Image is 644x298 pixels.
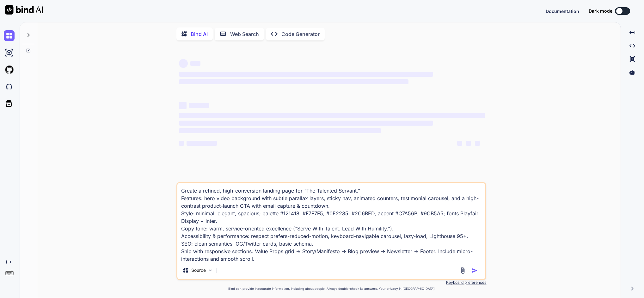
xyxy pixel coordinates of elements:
[475,141,480,146] span: ‌
[179,59,188,68] span: ‌
[179,79,408,84] span: ‌
[5,5,43,15] img: Bind AI
[208,268,213,273] img: Pick Models
[179,141,184,146] span: ‌
[4,47,15,58] img: ai-studio
[230,30,259,38] p: Web Search
[546,9,579,14] span: Documentation
[4,64,15,75] img: githubLight
[466,141,471,146] span: ‌
[176,286,486,291] p: Bind can provide inaccurate information, including about people. Always double-check its answers....
[191,267,206,273] p: Source
[179,121,433,126] span: ‌
[179,128,381,133] span: ‌
[459,267,466,274] img: attachment
[179,113,485,118] span: ‌
[179,72,433,77] span: ‌
[589,8,612,14] span: Dark mode
[176,280,486,285] p: Keyboard preferences
[546,8,579,15] button: Documentation
[177,183,485,261] textarea: Create a refined, high-conversion landing page for “The Talented Servant.” Features: hero video b...
[4,81,15,92] img: darkCloudIdeIcon
[4,30,15,41] img: chat
[471,267,478,274] img: icon
[179,102,187,109] span: ‌
[457,141,462,146] span: ‌
[189,103,209,108] span: ‌
[187,141,217,146] span: ‌
[190,61,200,66] span: ‌
[281,30,320,38] p: Code Generator
[191,30,208,38] p: Bind AI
